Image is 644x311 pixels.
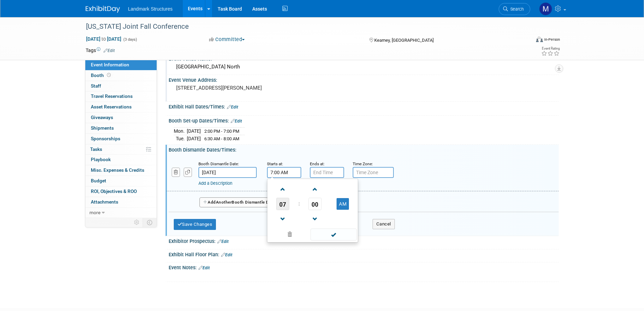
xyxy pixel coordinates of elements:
[91,125,114,131] span: Shipments
[174,62,554,72] div: [GEOGRAPHIC_DATA] North
[308,180,321,198] a: Increment Minute
[199,197,279,208] button: AddAnotherBooth Dismantle Date
[85,123,157,133] a: Shipments
[91,189,137,194] span: ROI, Objectives & ROO
[373,219,395,229] button: Cancel
[85,134,157,144] a: Sponsorships
[169,249,559,258] div: Exhibit Hall Floor Plan:
[544,37,560,42] div: In-Person
[91,104,132,109] span: Asset Reservations
[89,210,100,215] span: more
[207,36,247,43] button: Committed
[169,75,559,83] div: Event Venue Address:
[353,161,373,166] small: Time Zone:
[85,208,157,218] a: more
[276,198,289,210] span: Pick Hour
[143,218,157,227] td: Toggle Event Tabs
[508,7,524,12] span: Search
[85,113,157,123] a: Giveaways
[91,178,106,183] span: Budget
[499,3,530,15] a: Search
[490,36,560,46] div: Event Format
[267,161,283,166] small: Starts at:
[176,85,324,91] pre: [STREET_ADDRESS][PERSON_NAME]
[198,265,210,270] a: Edit
[169,262,559,271] div: Event Notes:
[276,210,289,228] a: Decrement Hour
[174,219,216,230] button: Save Changes
[84,21,520,33] div: [US_STATE] Joint Fall Conference
[174,127,187,135] td: Mon.
[85,81,157,91] a: Staff
[91,167,144,173] span: Misc. Expenses & Credits
[541,47,560,50] div: Event Rating
[310,230,357,240] a: Done
[374,38,434,43] span: Kearney, [GEOGRAPHIC_DATA]
[276,180,289,198] a: Increment Hour
[91,62,129,67] span: Event Information
[123,37,137,42] span: (3 days)
[539,2,552,15] img: Maryann Tijerina
[104,48,115,53] a: Edit
[308,210,321,228] a: Decrement Minute
[353,167,394,178] input: Time Zone
[169,116,559,125] div: Booth Set-up Dates/Times:
[85,155,157,165] a: Playbook
[310,167,344,178] input: End Time
[217,239,229,244] a: Edit
[85,144,157,155] a: Tasks
[85,186,157,197] a: ROI, Objectives & ROO
[308,198,321,210] span: Pick Minute
[85,102,157,112] a: Asset Reservations
[91,73,112,78] span: Booth
[204,129,239,134] span: 2:00 PM - 7:00 PM
[86,36,122,42] span: [DATE] [DATE]
[90,146,102,152] span: Tasks
[106,73,112,78] span: Booth not reserved yet
[91,157,111,162] span: Playbook
[91,136,120,141] span: Sponsorships
[91,83,101,89] span: Staff
[85,165,157,176] a: Misc. Expenses & Credits
[204,136,239,141] span: 6:30 AM - 8:00 AM
[227,105,238,109] a: Edit
[216,200,232,205] span: Another
[310,161,325,166] small: Ends at:
[86,47,115,54] td: Tags
[91,199,118,205] span: Attachments
[128,6,173,12] span: Landmark Structures
[187,135,201,142] td: [DATE]
[91,93,133,99] span: Travel Reservations
[131,218,143,227] td: Personalize Event Tab Strip
[91,115,113,120] span: Giveaways
[267,167,301,178] input: Start Time
[85,70,157,81] a: Booth
[187,127,201,135] td: [DATE]
[169,145,559,153] div: Booth Dismantle Dates/Times:
[169,236,559,245] div: Exhibitor Prospectus:
[100,36,107,42] span: to
[85,197,157,207] a: Attachments
[85,176,157,186] a: Budget
[85,91,157,102] a: Travel Reservations
[297,198,301,210] td: :
[198,161,239,166] small: Booth Dismantle Date:
[85,60,157,70] a: Event Information
[174,135,187,142] td: Tue.
[86,6,120,13] img: ExhibitDay
[198,181,232,186] a: Add a Description
[169,102,559,111] div: Exhibit Hall Dates/Times:
[269,230,311,239] a: Clear selection
[231,119,242,124] a: Edit
[536,37,543,42] img: Format-Inperson.png
[221,252,232,257] a: Edit
[337,198,349,210] button: AM
[198,167,257,178] input: Date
